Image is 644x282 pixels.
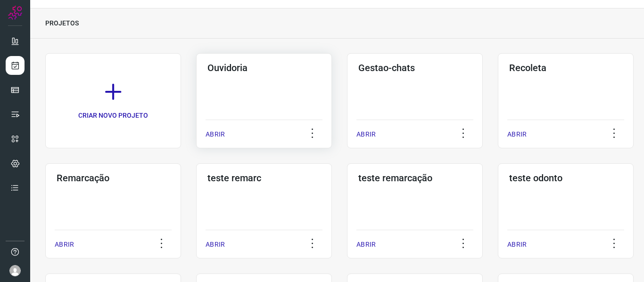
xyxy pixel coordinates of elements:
h3: teste remarcação [358,172,471,184]
p: PROJETOS [45,18,79,28]
h3: Ouvidoria [207,62,321,73]
h3: Remarcação [57,172,170,184]
img: Logo [8,6,22,20]
p: ABRIR [206,240,225,250]
p: ABRIR [356,129,376,139]
p: ABRIR [206,129,225,139]
h3: teste odonto [509,172,622,184]
img: avatar-user-boy.jpg [9,265,21,276]
h3: Gestao-chats [358,62,471,73]
p: ABRIR [55,240,74,250]
h3: Recoleta [509,62,622,73]
p: ABRIR [507,129,527,139]
h3: teste remarc [207,172,321,184]
p: CRIAR NOVO PROJETO [78,111,148,121]
p: ABRIR [356,240,376,250]
p: ABRIR [507,240,527,250]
